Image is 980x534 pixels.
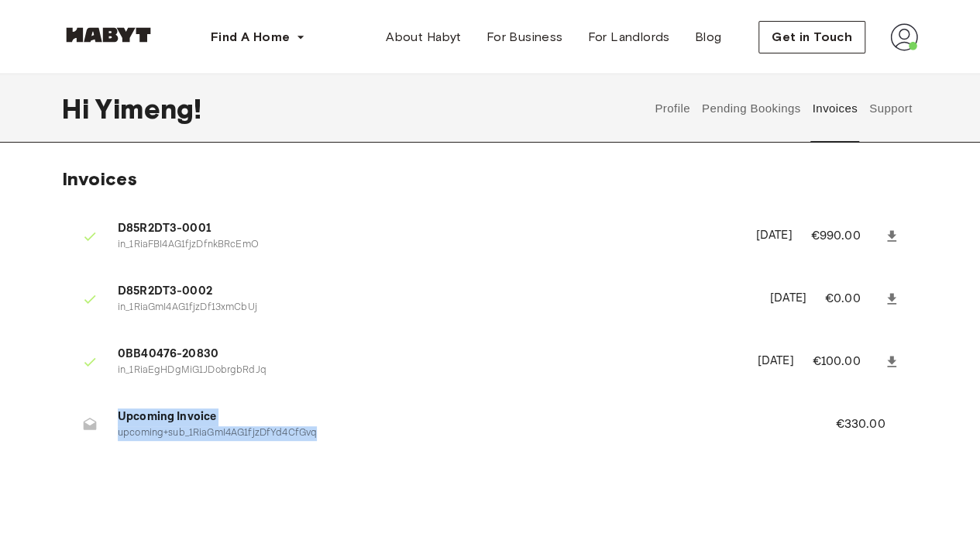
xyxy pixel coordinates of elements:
button: Pending Bookings [700,74,803,143]
span: Upcoming Invoice [118,408,798,426]
span: 0BB40476-20830 [118,346,739,363]
p: [DATE] [758,353,794,370]
p: [DATE] [770,290,806,308]
div: user profile tabs [649,74,918,143]
p: upcoming+sub_1RiaGmI4AG1fjzDfYd4CfGvq [118,426,798,441]
span: Yimeng ! [95,92,201,125]
p: €330.00 [835,415,906,434]
span: Get in Touch [772,28,852,47]
button: Invoices [810,74,859,143]
p: in_1RiaEgHDgMiG1JDobrgbRdJq [118,363,739,378]
button: Profile [653,74,693,143]
p: €100.00 [812,353,881,371]
p: in_1RiaFBI4AG1fjzDfnkBRcEmO [118,238,738,253]
a: Blog [683,22,734,53]
p: in_1RiaGmI4AG1fjzDf13xmCbUj [118,301,751,315]
button: Support [867,74,914,143]
p: €990.00 [810,227,881,246]
a: About Habyt [373,22,473,53]
span: Hi [62,92,95,125]
p: [DATE] [756,227,793,245]
button: Find A Home [198,22,318,53]
span: For Landlords [587,28,669,47]
img: Habyt [62,27,155,43]
p: €0.00 [825,290,881,308]
button: Get in Touch [758,21,865,53]
a: For Landlords [575,22,682,53]
a: For Business [474,22,576,53]
span: D85R2DT3-0002 [118,283,751,301]
span: For Business [487,28,563,47]
span: D85R2DT3-0001 [118,220,738,238]
span: About Habyt [386,28,461,47]
span: Invoices [62,167,137,190]
span: Blog [695,28,722,47]
img: avatar [890,23,918,51]
span: Find A Home [211,28,290,47]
